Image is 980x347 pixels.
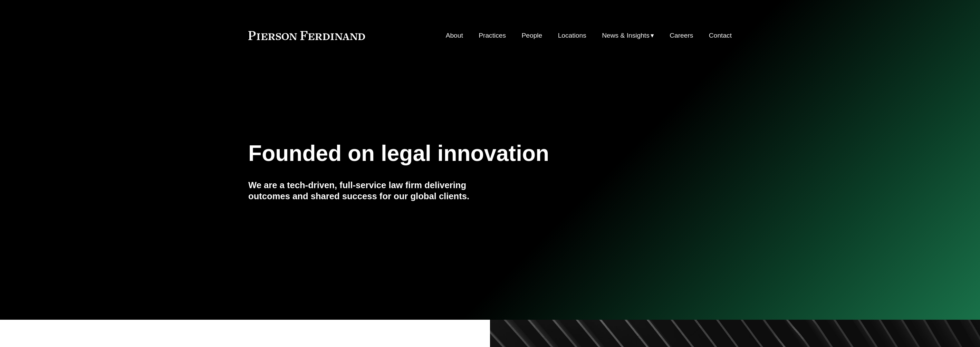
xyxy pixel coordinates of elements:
a: About [446,29,463,42]
h4: We are a tech-driven, full-service law firm delivering outcomes and shared success for our global... [248,180,490,202]
span: News & Insights [602,30,650,42]
a: folder dropdown [602,29,654,42]
a: Careers [670,29,693,42]
a: Practices [479,29,506,42]
a: Contact [709,29,732,42]
a: Locations [558,29,586,42]
a: People [522,29,542,42]
h1: Founded on legal innovation [248,141,651,166]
